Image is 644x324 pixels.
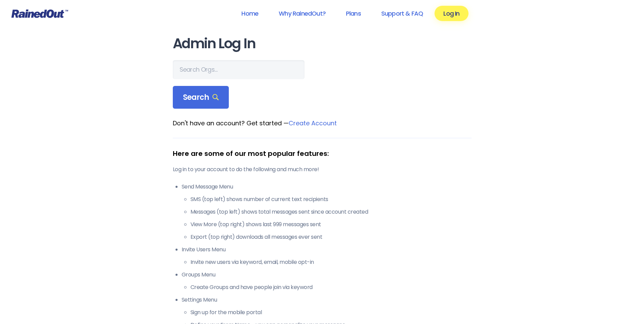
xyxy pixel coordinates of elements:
li: SMS (top left) shows number of current text recipients [190,195,472,203]
a: Log In [435,6,468,21]
div: Here are some of our most popular features: [173,148,472,159]
a: Create Account [289,119,337,127]
li: Export (top right) downloads all messages ever sent [190,233,472,241]
li: Invite Users Menu [182,246,472,266]
li: Send Message Menu [182,183,472,241]
li: Sign up for the mobile portal [190,308,472,317]
a: Plans [337,6,370,21]
li: View More (top right) shows last 999 messages sent [190,220,472,229]
li: Invite new users via keyword, email, mobile opt-in [190,258,472,266]
div: Search [173,86,229,109]
input: Search Orgs… [173,60,305,79]
a: Support & FAQ [372,6,432,21]
a: Home [233,6,267,21]
li: Groups Menu [182,271,472,291]
h1: Admin Log In [173,36,472,51]
li: Messages (top left) shows total messages sent since account created [190,208,472,216]
p: Log in to your account to do the following and much more! [173,165,472,174]
li: Create Groups and have people join via keyword [190,283,472,291]
a: Why RainedOut? [270,6,334,21]
span: Search [183,93,219,102]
